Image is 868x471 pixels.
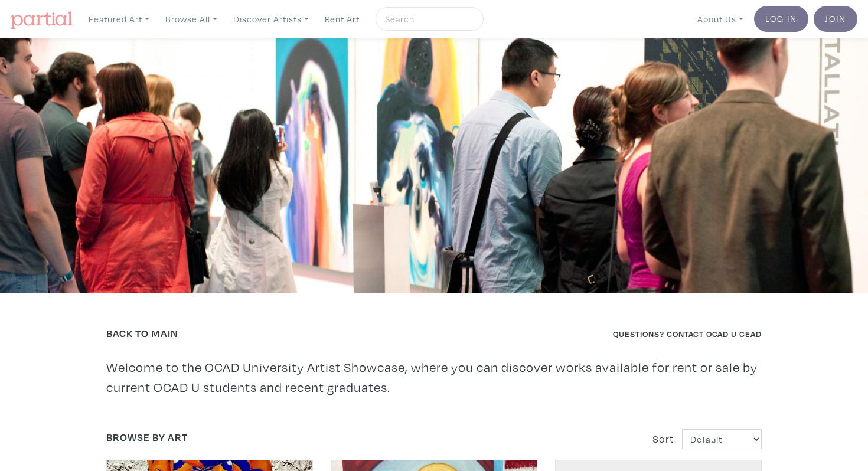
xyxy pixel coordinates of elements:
a: Log In [754,6,808,32]
p: Welcome to the OCAD University Artist Showcase, where you can discover works available for rent o... [106,357,762,397]
a: About Us [692,7,749,31]
a: Featured Art [83,7,155,31]
span: Sort [652,432,674,446]
a: Browse by Art [106,430,188,444]
a: Browse All [160,7,223,31]
a: Back to Main [106,326,178,340]
a: Rent Art [319,7,365,31]
input: Search [384,12,472,27]
a: Questions? Contact OCAD U CEAD [613,328,762,339]
a: Join [814,6,857,32]
a: Discover Artists [228,7,314,31]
